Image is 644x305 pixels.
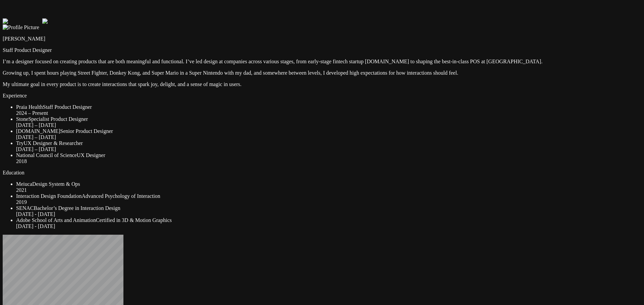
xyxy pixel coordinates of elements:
[3,59,641,65] p: I’m a designer focused on creating products that are both meaningful and functional. I’ve led des...
[77,152,105,158] span: UX Designer
[16,134,641,140] div: [DATE] – [DATE]
[3,81,641,87] p: My ultimate goal in every product is to create interactions that spark joy, delight, and a sense ...
[3,93,641,99] p: Experience
[16,128,60,134] span: [DOMAIN_NAME]
[16,211,641,217] div: [DATE] - [DATE]
[16,152,77,158] span: National Council of Science
[32,181,80,187] span: Design System & Ops
[16,146,641,152] div: [DATE] – [DATE]
[16,116,28,122] span: Stone
[3,47,641,53] p: Staff Product Designer
[42,18,82,24] img: Profile example
[82,193,160,199] span: Advanced Psychology of Interaction
[60,128,113,134] span: Senior Product Designer
[16,181,32,187] span: Meiuca
[3,36,641,42] p: [PERSON_NAME]
[43,104,92,110] span: Staff Product Designer
[16,140,24,146] span: Try
[96,217,172,223] span: Certified in 3D & Motion Graphics
[16,122,641,128] div: [DATE] – [DATE]
[3,24,39,30] img: Profile Picture
[24,140,83,146] span: UX Designer & Researcher
[3,18,42,24] img: Profile example
[16,223,641,229] div: [DATE] - [DATE]
[34,205,120,211] span: Bachelor’s Degree in Interaction Design
[16,110,641,116] div: 2024 – Present
[28,116,88,122] span: Specialist Product Designer
[16,217,96,223] span: Adobe School of Arts and Animation
[16,104,43,110] span: Praia Health
[16,187,641,193] div: 2021
[3,70,641,76] p: Growing up, I spent hours playing Street Fighter, Donkey Kong, and Super Mario in a Super Nintend...
[16,199,641,205] div: 2019
[3,170,641,176] p: Education
[16,158,641,164] div: 2018
[16,205,34,211] span: SENAC
[16,193,82,199] span: Interaction Design Foundation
